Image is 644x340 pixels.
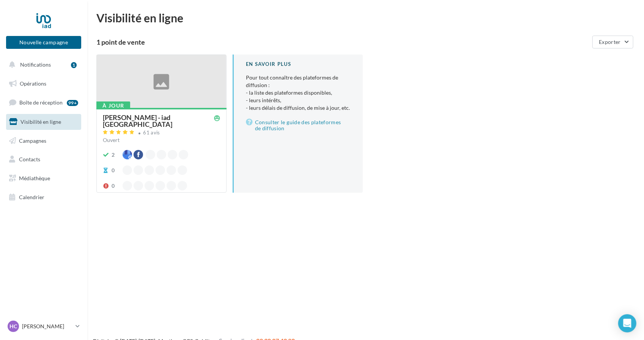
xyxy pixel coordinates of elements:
[103,129,220,138] a: 61 avis
[96,45,115,50] div: Mots-clés
[20,80,46,87] span: Opérations
[103,137,120,143] span: Ouvert
[19,137,46,143] span: Campagnes
[22,323,72,330] p: [PERSON_NAME]
[5,133,83,149] a: Campagnes
[112,167,115,174] div: 0
[19,99,63,106] span: Boîte de réception
[112,182,115,190] div: 0
[12,20,18,26] img: website_grey.svg
[5,189,83,205] a: Calendrier
[5,170,83,186] a: Médiathèque
[246,74,351,112] p: Pour tout connaître des plateformes de diffusion :
[21,12,37,18] div: v 4.0.25
[5,76,83,92] a: Opérations
[246,118,351,133] a: Consulter le guide des plateformes de diffusion
[96,12,635,23] div: Visibilité en ligne
[246,89,351,97] li: - la liste des plateformes disponibles,
[40,45,58,50] div: Domaine
[96,101,130,110] div: À jour
[5,94,83,111] a: Boîte de réception99+
[19,156,40,162] span: Contacts
[96,39,589,45] div: 1 point de vente
[71,62,77,68] div: 1
[20,61,51,68] span: Notifications
[19,175,50,181] span: Médiathèque
[12,12,18,18] img: logo_orange.svg
[5,57,80,73] button: Notifications 1
[67,100,78,106] div: 99+
[6,36,81,49] button: Nouvelle campagne
[9,323,17,330] span: HC
[112,151,115,159] div: 2
[618,314,636,332] div: Open Intercom Messenger
[31,44,38,50] img: tab_domain_overview_orange.svg
[599,39,621,45] span: Exporter
[5,151,83,167] a: Contacts
[5,114,83,130] a: Visibilité en ligne
[103,114,214,128] div: [PERSON_NAME] - iad [GEOGRAPHIC_DATA]
[592,36,633,48] button: Exporter
[143,130,160,135] div: 61 avis
[20,119,61,125] span: Visibilité en ligne
[87,44,93,50] img: tab_keywords_by_traffic_grey.svg
[246,97,351,104] li: - leurs intérêts,
[246,104,351,112] li: - leurs délais de diffusion, de mise à jour, etc.
[6,319,81,334] a: HC [PERSON_NAME]
[19,194,44,200] span: Calendrier
[246,61,351,68] div: En savoir plus
[20,20,86,26] div: Domaine: [DOMAIN_NAME]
